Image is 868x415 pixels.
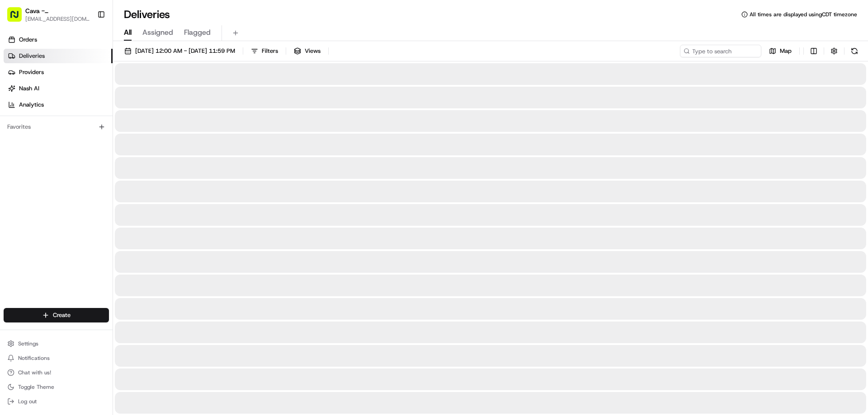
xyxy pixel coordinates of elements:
[305,47,321,55] span: Views
[25,15,90,23] button: [EMAIL_ADDRESS][DOMAIN_NAME]
[142,27,173,38] span: Assigned
[247,45,282,57] button: Filters
[4,352,109,364] button: Notifications
[765,45,796,57] button: Map
[780,47,792,55] span: Map
[4,381,109,393] button: Toggle Theme
[124,7,170,22] h1: Deliveries
[18,383,54,391] span: Toggle Theme
[124,27,132,38] span: All
[4,120,109,134] div: Favorites
[25,6,90,15] button: Cava - [GEOGRAPHIC_DATA]
[135,47,235,55] span: [DATE] 12:00 AM - [DATE] 11:59 PM
[848,45,861,57] button: Refresh
[750,11,857,18] span: All times are displayed using CDT timezone
[262,47,278,55] span: Filters
[4,337,109,350] button: Settings
[4,81,113,96] a: Nash AI
[53,311,71,319] span: Create
[19,36,37,44] span: Orders
[290,45,325,57] button: Views
[19,68,44,76] span: Providers
[184,27,211,38] span: Flagged
[4,308,109,322] button: Create
[19,84,39,93] span: Nash AI
[120,45,239,57] button: [DATE] 12:00 AM - [DATE] 11:59 PM
[4,33,113,47] a: Orders
[19,52,45,60] span: Deliveries
[4,98,113,112] a: Analytics
[18,354,50,362] span: Notifications
[19,101,44,109] span: Analytics
[18,398,37,405] span: Log out
[18,369,51,376] span: Chat with us!
[18,340,38,347] span: Settings
[4,65,113,79] a: Providers
[4,395,109,408] button: Log out
[680,45,761,57] input: Type to search
[4,49,113,63] a: Deliveries
[4,4,94,25] button: Cava - [GEOGRAPHIC_DATA][EMAIL_ADDRESS][DOMAIN_NAME]
[4,366,109,379] button: Chat with us!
